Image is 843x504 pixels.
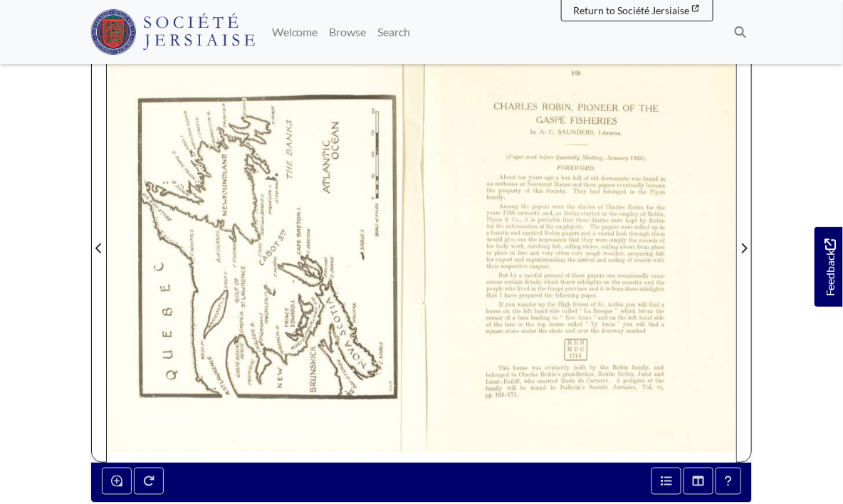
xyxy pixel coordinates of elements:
[372,18,417,46] a: Search
[573,4,689,16] span: Return to Société Jersiaise
[91,17,107,463] button: Previous Page
[815,227,843,307] a: Would you like to provide feedback?
[266,18,324,46] a: Welcome
[684,468,713,495] button: Thumbnails
[324,18,372,46] a: Browse
[822,238,839,296] span: Feedback
[102,468,132,495] button: Enable or disable loupe tool (Alt+L)
[651,468,681,495] button: Open metadata window
[90,6,255,58] a: Société Jersiaise logo
[134,468,164,495] button: Rotate the book
[716,468,741,495] button: Help
[90,9,255,55] img: Société Jersiaise
[736,17,752,463] button: Next Page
